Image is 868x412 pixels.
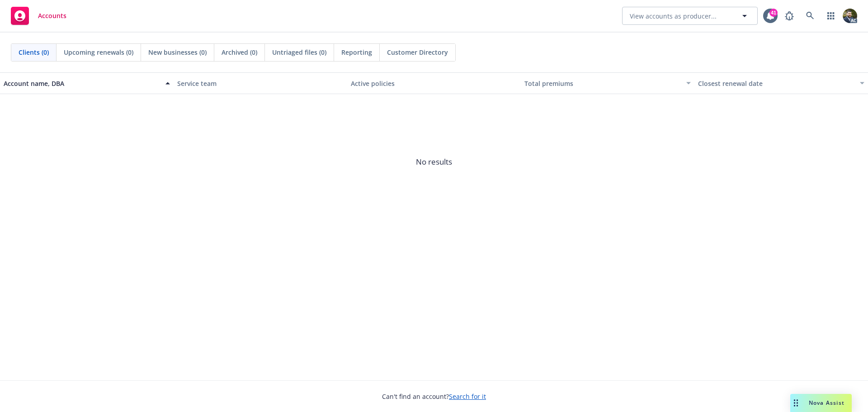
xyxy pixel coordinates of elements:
span: Upcoming renewals (0) [64,47,133,57]
span: Accounts [38,12,66,19]
span: Untriaged files (0) [272,47,326,57]
div: Service team [177,79,344,88]
a: Report a Bug [780,7,798,25]
span: Nova Assist [809,399,844,407]
button: Service team [174,72,347,94]
div: 41 [769,9,778,17]
span: View accounts as producer... [630,11,717,21]
div: Active policies [351,79,517,88]
span: Reporting [341,47,372,57]
a: Search [801,7,819,25]
div: Drag to move [790,394,802,412]
button: Nova Assist [790,394,852,412]
button: Closest renewal date [694,72,868,94]
span: New businesses (0) [148,47,207,57]
span: Can't find an account? [382,392,486,401]
span: Clients (0) [19,47,49,57]
button: Active policies [347,72,521,94]
button: Total premiums [521,72,694,94]
button: View accounts as producer... [622,7,758,25]
div: Closest renewal date [698,79,854,88]
div: Account name, DBA [4,79,160,88]
span: Archived (0) [222,47,257,57]
a: Accounts [7,3,70,28]
span: Customer Directory [387,47,448,57]
div: Total premiums [524,79,681,88]
a: Switch app [822,7,840,25]
a: Search for it [449,392,486,401]
img: photo [843,9,857,23]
